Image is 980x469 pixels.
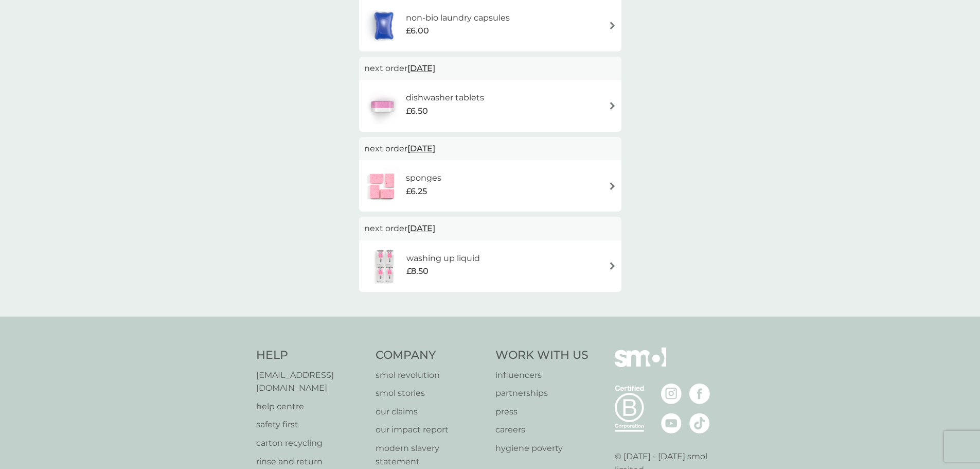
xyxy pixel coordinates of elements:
img: visit the smol Tiktok page [689,413,710,433]
span: £6.25 [406,185,427,198]
a: [EMAIL_ADDRESS][DOMAIN_NAME] [256,369,366,395]
a: smol stories [376,387,485,400]
p: next order [364,222,616,235]
img: visit the smol Facebook page [689,384,710,404]
a: modern slavery statement [376,442,485,468]
a: partnerships [495,387,589,400]
h6: non-bio laundry capsules [406,11,510,25]
h4: Help [256,348,366,363]
h6: sponges [406,171,441,185]
span: £6.00 [406,24,429,38]
span: £6.50 [406,105,428,118]
img: dishwasher tablets [364,88,400,124]
a: smol revolution [376,369,485,382]
a: safety first [256,418,366,431]
a: careers [495,423,589,437]
img: sponges [364,168,400,204]
a: our claims [376,405,485,419]
a: carton recycling [256,437,366,450]
img: arrow right [609,262,616,270]
img: non-bio laundry capsules [364,8,403,44]
h4: Company [376,348,485,363]
span: [DATE] [407,58,435,78]
h6: washing up liquid [406,252,480,265]
p: next order [364,142,616,155]
img: washing up liquid [364,248,406,284]
h4: Work With Us [495,348,589,363]
img: arrow right [609,22,616,29]
span: [DATE] [407,138,435,159]
a: our impact report [376,423,485,437]
img: smol [615,348,666,383]
span: [DATE] [407,218,435,238]
h6: dishwasher tablets [406,91,484,105]
span: £8.50 [406,265,429,278]
a: press [495,405,589,419]
a: influencers [495,369,589,382]
img: visit the smol Instagram page [661,384,682,404]
a: rinse and return [256,455,366,468]
img: arrow right [609,182,616,190]
a: hygiene poverty [495,442,589,455]
img: arrow right [609,102,616,110]
a: help centre [256,400,366,413]
p: next order [364,62,616,75]
img: visit the smol Youtube page [661,413,682,433]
